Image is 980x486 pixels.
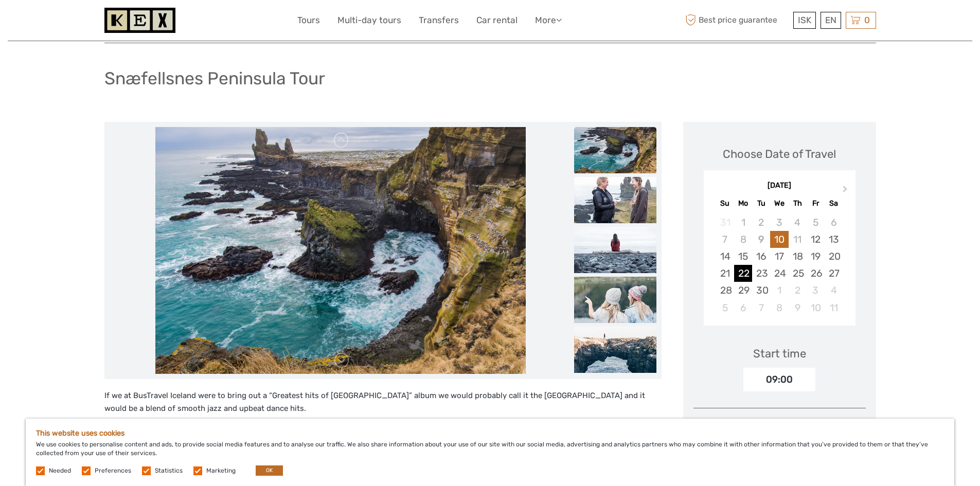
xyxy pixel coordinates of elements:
[716,196,734,210] div: Su
[807,214,825,231] div: Not available Friday, September 5th, 2025
[36,429,944,438] h5: This website uses cookies
[723,146,836,162] div: Choose Date of Travel
[838,183,854,200] button: Next Month
[807,196,825,210] div: Fr
[734,299,752,316] div: Choose Monday, October 6th, 2025
[716,265,734,282] div: Choose Sunday, September 21st, 2025
[807,248,825,265] div: Choose Friday, September 19th, 2025
[683,12,791,29] span: Best price guarantee
[256,465,283,476] button: OK
[716,299,734,316] div: Choose Sunday, October 5th, 2025
[753,346,806,362] div: Start time
[807,265,825,282] div: Choose Friday, September 26th, 2025
[770,299,788,316] div: Choose Wednesday, October 8th, 2025
[574,277,656,323] img: a574379ae3014c9ba85820dbfe6fbd90_slider_thumbnail.jpeg
[704,181,856,191] div: [DATE]
[155,466,183,475] label: Statistics
[770,282,788,299] div: Choose Wednesday, October 1st, 2025
[789,299,807,316] div: Choose Thursday, October 9th, 2025
[574,177,656,223] img: 48f3a71a69694b469f1dcb35e6234b0a_slider_thumbnail.jpeg
[14,18,116,26] p: We're away right now. Please check back later!
[49,466,71,475] label: Needed
[752,282,770,299] div: Choose Tuesday, September 30th, 2025
[752,299,770,316] div: Choose Tuesday, October 7th, 2025
[807,231,825,248] div: Choose Friday, September 12th, 2025
[752,265,770,282] div: Choose Tuesday, September 23rd, 2025
[825,196,843,210] div: Sa
[707,214,852,316] div: month 2025-09
[743,368,815,391] div: 09:00
[825,299,843,316] div: Choose Saturday, October 11th, 2025
[770,196,788,210] div: We
[535,13,562,28] a: More
[789,282,807,299] div: Choose Thursday, October 2nd, 2025
[104,389,662,416] p: If we at BusTravel Iceland were to bring out a “Greatest hits of [GEOGRAPHIC_DATA]” album we woul...
[752,196,770,210] div: Tu
[155,127,526,374] img: 41f9e28dd947432f9a7a7376f67ab32f_main_slider.jpeg
[95,466,131,475] label: Preferences
[337,13,401,28] a: Multi-day tours
[863,15,871,25] span: 0
[734,282,752,299] div: Choose Monday, September 29th, 2025
[476,13,518,28] a: Car rental
[825,282,843,299] div: Choose Saturday, October 4th, 2025
[770,231,788,248] div: Choose Wednesday, September 10th, 2025
[770,248,788,265] div: Choose Wednesday, September 17th, 2025
[752,231,770,248] div: Not available Tuesday, September 9th, 2025
[734,214,752,231] div: Not available Monday, September 1st, 2025
[716,214,734,231] div: Not available Sunday, August 31st, 2025
[716,282,734,299] div: Choose Sunday, September 28th, 2025
[118,16,131,28] button: Open LiveChat chat widget
[716,248,734,265] div: Choose Sunday, September 14th, 2025
[789,248,807,265] div: Choose Thursday, September 18th, 2025
[770,214,788,231] div: Not available Wednesday, September 3rd, 2025
[297,13,320,28] a: Tours
[752,248,770,265] div: Choose Tuesday, September 16th, 2025
[419,13,459,28] a: Transfers
[734,231,752,248] div: Not available Monday, September 8th, 2025
[825,231,843,248] div: Choose Saturday, September 13th, 2025
[807,282,825,299] div: Choose Friday, October 3rd, 2025
[807,299,825,316] div: Choose Friday, October 10th, 2025
[734,265,752,282] div: Choose Monday, September 22nd, 2025
[789,265,807,282] div: Choose Thursday, September 25th, 2025
[789,231,807,248] div: Not available Thursday, September 11th, 2025
[752,214,770,231] div: Not available Tuesday, September 2nd, 2025
[104,8,175,33] img: 1261-44dab5bb-39f8-40da-b0c2-4d9fce00897c_logo_small.jpg
[206,466,236,475] label: Marketing
[770,265,788,282] div: Choose Wednesday, September 24th, 2025
[716,231,734,248] div: Not available Sunday, September 7th, 2025
[574,127,656,173] img: 41f9e28dd947432f9a7a7376f67ab32f_slider_thumbnail.jpeg
[821,12,841,29] div: EN
[798,15,811,25] span: ISK
[789,214,807,231] div: Not available Thursday, September 4th, 2025
[574,227,656,273] img: d114323f118541aab75a3eb6e420a271_slider_thumbnail.jpeg
[734,196,752,210] div: Mo
[825,248,843,265] div: Choose Saturday, September 20th, 2025
[825,265,843,282] div: Choose Saturday, September 27th, 2025
[26,419,954,486] div: We use cookies to personalise content and ads, to provide social media features and to analyse ou...
[574,327,656,373] img: ed0cefc48424408d9fc7d4d5f8a199b4_slider_thumbnail.jpeg
[734,248,752,265] div: Choose Monday, September 15th, 2025
[104,68,325,89] h1: Snæfellsnes Peninsula Tour
[789,196,807,210] div: Th
[825,214,843,231] div: Not available Saturday, September 6th, 2025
